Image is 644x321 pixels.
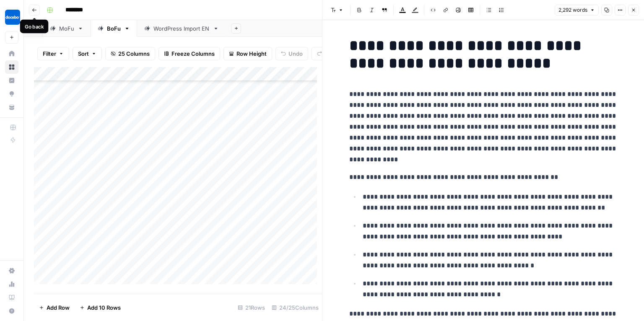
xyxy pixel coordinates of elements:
a: Your Data [5,101,18,114]
button: Filter [37,47,69,60]
button: Add Row [34,301,75,314]
button: Workspace: Docebo [5,7,18,28]
span: Sort [78,49,89,58]
div: Go back [25,23,44,30]
span: Row Height [236,49,267,58]
a: MoFu [43,20,91,37]
a: WordPress Import EN [137,20,226,37]
span: 25 Columns [118,49,150,58]
a: Settings [5,264,18,277]
button: Add 10 Rows [75,301,126,314]
span: Undo [288,49,303,58]
div: MoFu [59,24,74,33]
button: Undo [275,47,308,60]
a: Usage [5,277,18,291]
button: Freeze Columns [158,47,220,60]
div: 21 Rows [234,301,268,314]
span: Freeze Columns [171,49,215,58]
span: Filter [43,49,56,58]
a: BoFu [91,20,137,37]
button: 25 Columns [105,47,155,60]
span: Add Row [47,303,70,312]
a: Insights [5,74,18,87]
button: 2,292 words [555,5,599,16]
span: 2,292 words [558,6,587,14]
a: Opportunities [5,87,18,101]
button: Help + Support [5,304,18,318]
div: WordPress Import EN [153,24,210,33]
img: Docebo Logo [5,10,20,25]
div: 24/25 Columns [268,301,322,314]
div: BoFu [107,24,121,33]
button: Sort [73,47,102,60]
span: Add 10 Rows [87,303,121,312]
a: Learning Hub [5,291,18,304]
a: Browse [5,60,18,74]
a: Home [5,47,18,60]
button: Row Height [223,47,272,60]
